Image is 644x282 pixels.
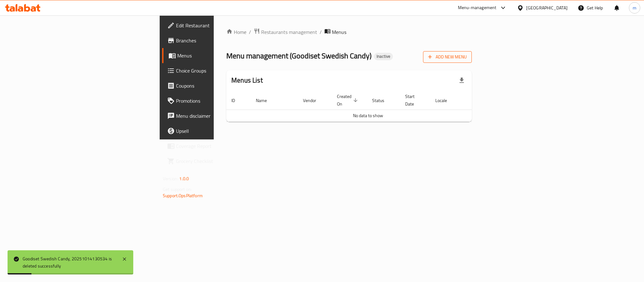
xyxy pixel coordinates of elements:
[179,175,189,183] span: 1.0.0
[162,33,267,48] a: Branches
[176,157,262,165] span: Grocery Checklist
[332,28,346,36] span: Menus
[320,28,322,36] li: /
[162,18,267,33] a: Edit Restaurant
[162,154,267,169] a: Grocery Checklist
[176,22,262,29] span: Edit Restaurant
[374,54,393,59] span: Inactive
[163,185,192,193] span: Get support on:
[226,28,472,36] nav: breadcrumb
[23,255,116,269] div: Goodiset Swedish Candy, 20251014130534 is deleted successfully
[231,97,243,104] span: ID
[176,82,262,89] span: Coupons
[261,28,317,36] span: Restaurants management
[162,63,267,78] a: Choice Groups
[176,97,262,105] span: Promotions
[176,37,262,44] span: Branches
[231,76,263,85] h2: Menus List
[162,123,267,138] a: Upsell
[405,93,423,108] span: Start Date
[176,142,262,150] span: Coverage Report
[163,175,178,183] span: Version:
[254,28,317,36] a: Restaurants management
[435,97,455,104] span: Locale
[162,48,267,63] a: Menus
[372,97,393,104] span: Status
[458,4,497,12] div: Menu-management
[177,52,262,59] span: Menus
[463,91,510,110] th: Actions
[353,111,383,120] span: No data to show
[526,4,568,11] div: [GEOGRAPHIC_DATA]
[256,97,275,104] span: Name
[337,93,360,108] span: Created On
[633,4,636,11] span: m
[176,67,262,74] span: Choice Groups
[423,51,472,63] button: Add New Menu
[162,93,267,108] a: Promotions
[176,112,262,120] span: Menu disclaimer
[162,108,267,123] a: Menu disclaimer
[226,91,510,122] table: enhanced table
[428,53,467,61] span: Add New Menu
[303,97,324,104] span: Vendor
[163,192,203,200] a: Support.OpsPlatform
[374,53,393,60] div: Inactive
[162,78,267,93] a: Coupons
[176,127,262,135] span: Upsell
[162,138,267,154] a: Coverage Report
[226,49,372,63] span: Menu management ( Goodiset Swedish Candy )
